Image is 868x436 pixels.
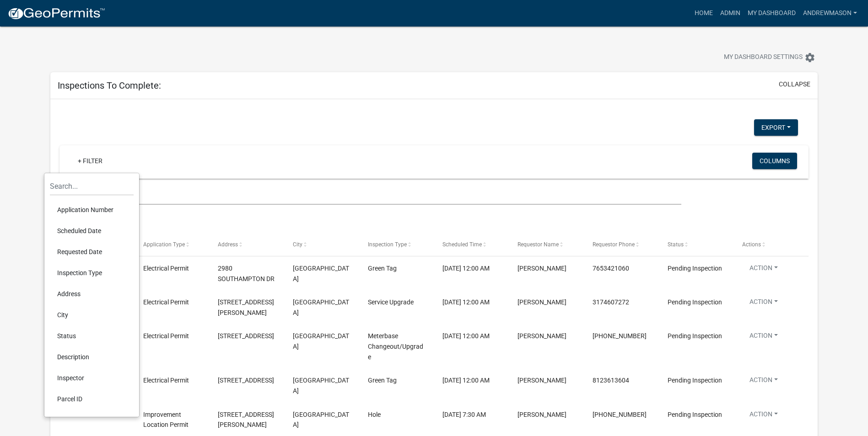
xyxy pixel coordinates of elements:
[368,377,397,384] span: Green Tag
[50,283,134,304] li: Address
[518,377,566,384] span: Tim Dumas
[284,234,359,255] datatable-header-cell: City
[50,367,134,388] li: Inspector
[668,377,722,384] span: Pending Inspection
[50,262,134,283] li: Inspection Type
[293,298,349,316] span: MARTINSVILLE
[143,298,189,306] span: Electrical Permit
[442,332,490,340] span: 12/12/2023, 12:00 AM
[742,297,785,310] button: Action
[593,411,647,418] span: 765-346-2456
[668,298,722,306] span: Pending Inspection
[518,265,566,272] span: AMBER YORK
[359,234,434,255] datatable-header-cell: Inspection Type
[50,388,134,409] li: Parcel ID
[293,377,349,394] span: MOORESVILLE
[368,241,407,248] span: Inspection Type
[779,80,810,89] button: collapse
[434,234,509,255] datatable-header-cell: Scheduled Time
[50,199,134,220] li: Application Number
[143,241,185,248] span: Application Type
[218,241,238,248] span: Address
[209,234,284,255] datatable-header-cell: Address
[50,177,134,196] input: Search...
[218,332,274,340] span: 5765 LINCOLN RD
[293,265,349,282] span: MARTINSVILLE
[799,5,861,22] a: AndrewMason
[804,52,815,63] i: settings
[293,332,349,350] span: MARTINSVILLE
[518,241,559,248] span: Requestor Name
[584,234,659,255] datatable-header-cell: Requestor Phone
[593,332,647,340] span: 317-538-7562
[50,220,134,241] li: Scheduled Date
[442,298,490,306] span: 10/23/2023, 12:00 AM
[368,332,423,361] span: Meterbase Changeout/Upgrade
[50,241,134,262] li: Requested Date
[442,377,490,384] span: 12/15/2023, 12:00 AM
[518,332,566,340] span: Jeff Carson
[744,5,799,22] a: My Dashboard
[733,234,809,255] datatable-header-cell: Actions
[70,153,110,169] a: + Filter
[50,325,134,346] li: Status
[143,332,189,340] span: Electrical Permit
[742,241,761,248] span: Actions
[143,411,189,429] span: Improvement Location Permit
[518,411,566,418] span: Jeffrey D. Lawless
[742,409,785,423] button: Action
[754,119,798,136] button: Export
[742,375,785,388] button: Action
[593,241,635,248] span: Requestor Phone
[752,153,797,169] button: Columns
[668,265,722,272] span: Pending Inspection
[135,234,210,255] datatable-header-cell: Application Type
[509,234,584,255] datatable-header-cell: Requestor Name
[293,411,349,429] span: MARTINSVILLE
[58,80,161,91] h5: Inspections To Complete:
[143,265,189,272] span: Electrical Permit
[218,298,274,316] span: 6765 CRONE RD
[442,265,490,272] span: 10/05/2023, 12:00 AM
[50,346,134,367] li: Description
[442,241,482,248] span: Scheduled Time
[593,265,629,272] span: 7653421060
[218,377,274,384] span: 555 W GOLD CREEK RD
[717,5,744,22] a: Admin
[668,332,722,340] span: Pending Inspection
[368,265,397,272] span: Green Tag
[593,298,629,306] span: 3174607272
[691,5,717,22] a: Home
[218,411,274,429] span: 582 SCHULTZ LN
[59,186,681,205] input: Search for inspections
[742,263,785,276] button: Action
[50,304,134,325] li: City
[717,48,823,66] button: My Dashboard Settingssettings
[742,331,785,344] button: Action
[668,411,722,418] span: Pending Inspection
[143,377,189,384] span: Electrical Permit
[293,241,302,248] span: City
[724,52,803,63] span: My Dashboard Settings
[593,377,629,384] span: 8123613604
[368,411,381,418] span: Hole
[668,241,684,248] span: Status
[218,265,275,282] span: 2980 SOUTHAMPTON DR
[518,298,566,306] span: Cody Berling
[658,234,733,255] datatable-header-cell: Status
[368,298,414,306] span: Service Upgrade
[442,411,486,418] span: 12/12/2023, 7:30 AM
